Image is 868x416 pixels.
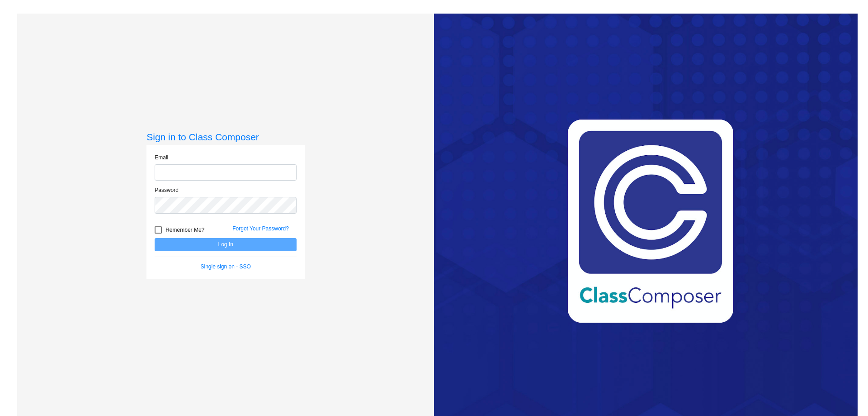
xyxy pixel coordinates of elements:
[165,225,204,235] span: Remember Me?
[155,186,179,194] label: Password
[201,263,251,270] a: Single sign on - SSO
[155,153,168,162] label: Email
[155,238,297,251] button: Log In
[232,225,289,232] a: Forgot Your Password?
[146,131,305,143] h3: Sign in to Class Composer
